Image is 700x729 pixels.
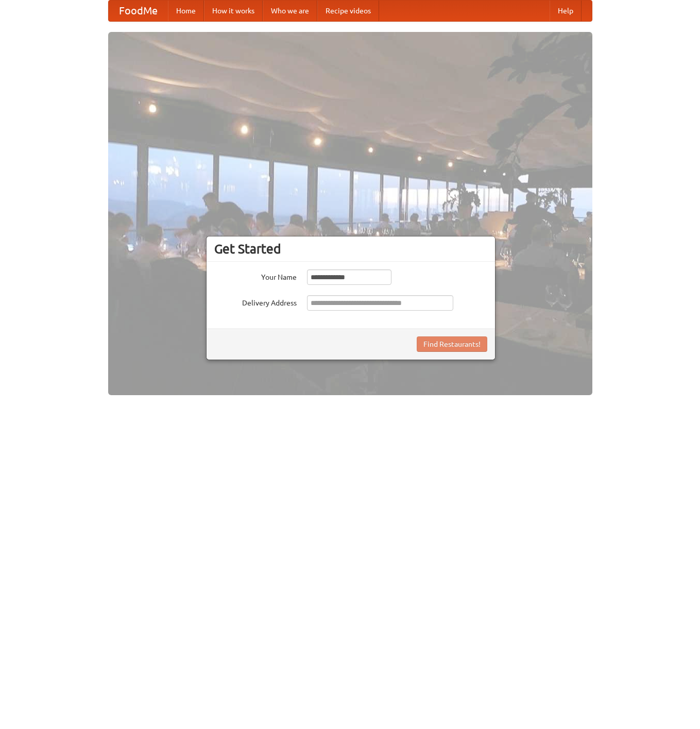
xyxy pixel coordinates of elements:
[168,1,204,21] a: Home
[214,295,297,308] label: Delivery Address
[263,1,317,21] a: Who we are
[109,1,168,21] a: FoodMe
[550,1,582,21] a: Help
[214,241,487,257] h3: Get Started
[417,336,487,352] button: Find Restaurants!
[214,269,297,282] label: Your Name
[204,1,263,21] a: How it works
[317,1,379,21] a: Recipe videos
